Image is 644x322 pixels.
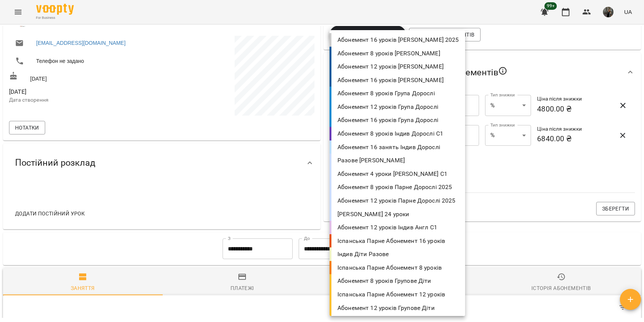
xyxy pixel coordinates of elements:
[330,73,465,87] li: Абонемент 16 уроків [PERSON_NAME]
[330,288,465,301] li: Іспанська Парне Абонемент 12 уроків
[330,60,465,73] li: Абонемент 12 уроків [PERSON_NAME]
[330,167,465,181] li: Абонемент 4 уроки [PERSON_NAME] С1
[330,221,465,234] li: Абонемент 12 уроків Індив Англ С1
[330,154,465,167] li: Разове [PERSON_NAME]
[330,208,465,221] li: [PERSON_NAME] 24 уроки
[330,113,465,127] li: Абонемент 16 уроків Група Дорослі
[330,140,465,154] li: Абонемент 16 занять Індив Дорослі
[330,47,465,60] li: Абонемент 8 уроків [PERSON_NAME]
[330,100,465,114] li: Абонемент 12 уроків Група Дорослі
[330,87,465,100] li: Абонемент 8 уроків Група Дорослі
[330,274,465,288] li: Абонемент 8 уроків Групове Діти
[330,247,465,261] li: Індив Діти Разове
[330,33,465,47] li: Абонемент 16 уроків [PERSON_NAME] 2025
[330,261,465,275] li: Іспанська Парне Абонемент 8 уроків
[330,180,465,194] li: Абонемент 8 уроків Парне Дорослі 2025
[330,234,465,248] li: Іспанська Парне Абонемент 16 уроків
[330,194,465,208] li: Абонемент 12 уроків Парне Дорослі 2025
[330,301,465,315] li: Абонемент 12 уроків Групове Діти
[330,127,465,140] li: Абонемент 8 уроків Індив Дорослі С1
